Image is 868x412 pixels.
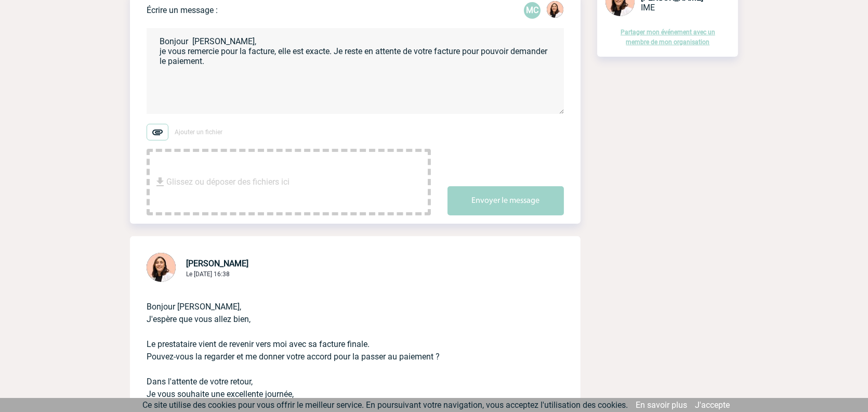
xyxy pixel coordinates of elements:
[547,1,563,18] img: 129834-0.png
[142,400,628,410] span: Ce site utilise des cookies pour vous offrir le meilleur service. En poursuivant votre navigation...
[641,3,655,12] span: IME
[695,400,730,410] a: J'accepte
[154,176,166,188] img: file_download.svg
[547,1,563,20] div: Melissa NOBLET
[448,186,564,215] button: Envoyer le message
[186,271,230,278] span: Le [DATE] 16:38
[186,259,248,268] span: [PERSON_NAME]
[524,2,541,19] div: Marie-Stéphanie CHEVILLARD
[621,29,715,46] a: Partager mon événement avec un membre de mon organisation
[147,5,218,15] p: Écrire un message :
[147,253,176,282] img: 129834-0.png
[524,2,541,19] p: MC
[175,128,222,136] span: Ajouter un fichier
[636,400,687,410] a: En savoir plus
[166,156,290,208] span: Glissez ou déposer des fichiers ici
